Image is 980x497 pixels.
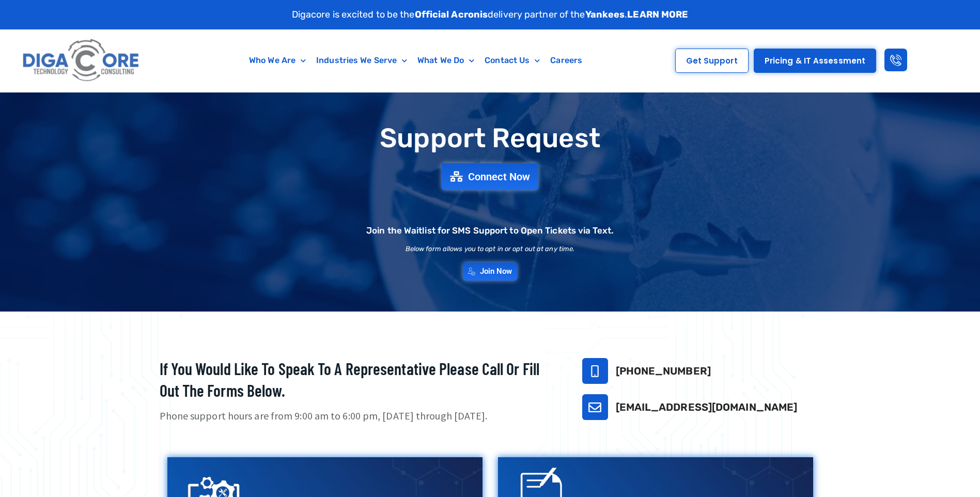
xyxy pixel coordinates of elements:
h1: Support Request [134,123,847,153]
span: Join Now [480,268,512,275]
span: Get Support [686,57,738,65]
a: [PHONE_NUMBER] [616,365,711,377]
span: Connect Now [468,172,530,182]
a: What We Do [412,49,479,72]
a: Contact Us [479,49,545,72]
p: Phone support hours are from 9:00 am to 6:00 pm, [DATE] through [DATE]. [160,409,556,424]
a: LEARN MORE [627,9,688,20]
a: Pricing & IT Assessment [754,49,876,73]
a: Industries We Serve [311,49,412,72]
a: [EMAIL_ADDRESS][DOMAIN_NAME] [616,401,798,413]
h2: Join the Waitlist for SMS Support to Open Tickets via Text. [366,226,614,235]
strong: Yankees [585,9,625,20]
strong: Official Acronis [415,9,488,20]
a: support@digacore.com [582,394,608,420]
a: 732-646-5725 [582,358,608,384]
a: Who We Are [244,49,311,72]
img: Digacore logo 1 [20,35,143,87]
a: Join Now [463,262,518,281]
h2: If you would like to speak to a representative please call or fill out the forms below. [160,358,556,401]
p: Digacore is excited to be the delivery partner of the . [292,8,689,22]
a: Careers [545,49,587,72]
span: Pricing & IT Assessment [765,57,865,65]
nav: Menu [193,49,639,72]
a: Get Support [675,49,749,73]
h2: Below form allows you to opt in or opt out at any time. [406,245,575,252]
a: Connect Now [442,163,538,190]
